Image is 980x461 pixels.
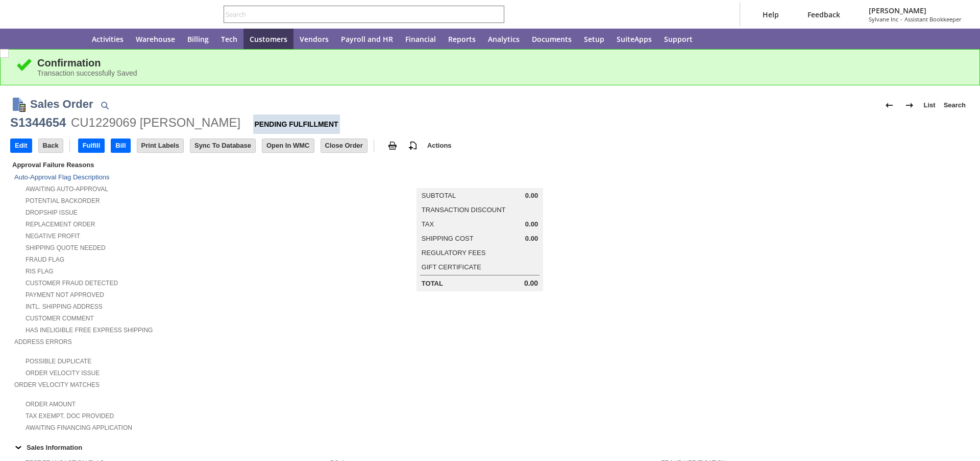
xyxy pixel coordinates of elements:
span: 0.00 [525,235,538,243]
span: Help [763,10,779,19]
a: Activities [86,29,130,49]
input: Back [39,139,63,152]
a: Intl. Shipping Address [26,303,103,310]
div: Transaction successfully Saved [37,69,964,77]
span: Tech [221,34,237,44]
span: - [900,15,902,23]
a: SuiteApps [610,29,658,49]
a: Financial [399,29,442,49]
a: Search [940,97,970,113]
span: Analytics [488,34,520,44]
a: Vendors [293,29,335,49]
a: Actions [423,142,456,149]
a: Awaiting Auto-Approval [26,186,108,193]
a: Regulatory Fees [422,249,485,257]
a: RIS flag [26,268,54,275]
a: Replacement Order [26,221,95,228]
a: Payroll and HR [335,29,399,49]
span: [PERSON_NAME] [869,6,962,15]
img: add-record.svg [407,140,419,152]
div: Confirmation [37,57,964,69]
a: Reports [442,29,482,49]
img: Previous [883,99,895,111]
a: Setup [578,29,610,49]
span: Customers [250,34,287,44]
span: Documents [532,34,572,44]
svg: Shortcuts [43,33,55,45]
span: Vendors [300,34,329,44]
input: Close Order [321,139,367,152]
span: SuiteApps [617,34,652,44]
a: Tech [215,29,243,49]
a: Home [61,29,86,49]
div: Approval Failure Reasons [10,159,326,171]
a: Shipping Quote Needed [26,244,106,251]
td: Sales Information [10,441,970,454]
span: 0.00 [524,279,538,288]
input: Open In WMC [262,139,314,152]
input: Search [224,8,490,20]
a: Fraud Flag [26,256,64,263]
a: Warehouse [130,29,181,49]
a: Auto-Approval Flag Descriptions [14,173,109,181]
img: Next [903,99,916,111]
a: Customer Comment [26,315,94,322]
a: Gift Certificate [422,263,481,271]
a: Analytics [482,29,526,49]
span: Feedback [807,10,840,19]
span: Assistant Bookkeeper [904,15,962,23]
a: Total [422,280,443,287]
span: 0.00 [525,220,538,228]
div: Pending Fulfillment [253,114,340,134]
div: CU1229069 [PERSON_NAME] [71,114,240,131]
a: Billing [181,29,215,49]
img: Quick Find [99,99,111,111]
div: S1344654 [10,114,66,131]
a: Potential Backorder [26,197,100,204]
span: Support [664,34,693,44]
span: 0.00 [525,192,538,200]
span: Setup [584,34,604,44]
svg: Search [490,8,502,20]
div: Sales Information [10,441,966,454]
a: Has Ineligible Free Express Shipping [26,327,153,334]
a: Transaction Discount [422,206,506,214]
a: Order Velocity Matches [14,381,100,388]
a: Customer Fraud Detected [26,280,118,287]
svg: Home [67,33,80,45]
a: Payment not approved [26,291,104,298]
a: Negative Profit [26,233,80,240]
span: Billing [187,34,209,44]
a: Tax Exempt. Doc Provided [26,412,114,420]
a: Awaiting Financing Application [26,424,132,431]
div: Shortcuts [37,29,61,49]
span: Reports [448,34,476,44]
span: Payroll and HR [341,34,393,44]
a: Tax [422,220,434,228]
a: Customers [243,29,293,49]
h1: Sales Order [30,96,93,112]
input: Edit [11,139,32,152]
input: Bill [111,139,130,152]
a: Dropship Issue [26,209,78,216]
a: Support [658,29,699,49]
a: Subtotal [422,192,456,199]
a: Possible Duplicate [26,358,91,365]
a: Recent Records [12,29,37,49]
a: List [920,97,940,113]
span: Warehouse [136,34,175,44]
span: Sylvane Inc [869,15,898,23]
span: Activities [92,34,124,44]
input: Print Labels [137,139,183,152]
span: Financial [405,34,436,44]
input: Fulfill [79,139,105,152]
caption: Summary [416,172,543,188]
a: Order Amount [26,401,76,408]
a: Shipping Cost [422,235,474,242]
input: Sync To Database [190,139,255,152]
a: Address Errors [14,338,72,345]
img: print.svg [386,140,399,152]
a: Order Velocity Issue [26,370,100,377]
a: Documents [526,29,578,49]
svg: Recent Records [18,33,31,45]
